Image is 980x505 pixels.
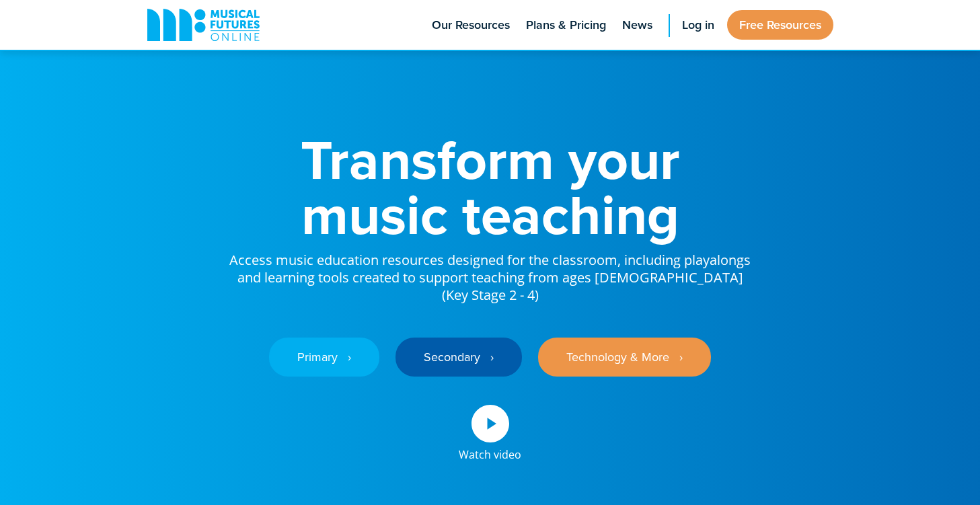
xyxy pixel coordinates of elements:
[269,338,379,377] a: Primary ‎‏‏‎ ‎ ›
[459,442,521,460] div: Watch video
[727,10,833,40] a: Free Resources
[228,242,753,304] p: Access music education resources designed for the classroom, including playalongs and learning to...
[538,338,711,377] a: Technology & More ‎‏‏‎ ‎ ›
[432,16,510,34] span: Our Resources
[622,16,652,34] span: News
[228,132,753,242] h1: Transform your music teaching
[395,338,522,377] a: Secondary ‎‏‏‎ ‎ ›
[682,16,714,34] span: Log in
[526,16,606,34] span: Plans & Pricing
